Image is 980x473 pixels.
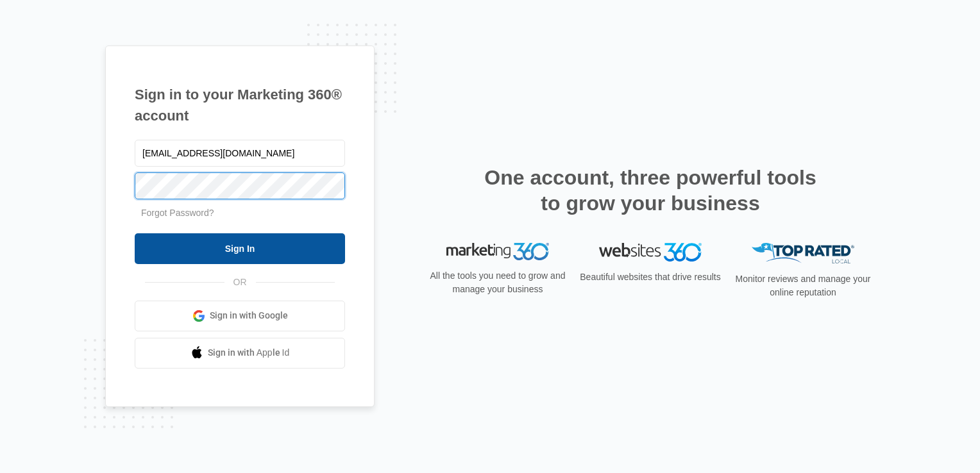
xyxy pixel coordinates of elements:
[731,272,875,299] p: Monitor reviews and manage your online reputation
[579,270,722,284] p: Beautiful websites that drive results
[135,301,345,331] a: Sign in with Google
[426,269,570,296] p: All the tools you need to grow and manage your business
[752,243,854,264] img: Top Rated Local
[224,276,256,289] span: OR
[135,84,345,126] h1: Sign in to your Marketing 360® account
[135,233,345,264] input: Sign In
[599,243,702,261] img: Websites 360
[480,165,820,216] h2: One account, three powerful tools to grow your business
[446,243,549,261] img: Marketing 360
[135,338,345,369] a: Sign in with Apple Id
[210,309,288,322] span: Sign in with Google
[135,140,345,167] input: Email
[141,208,214,218] a: Forgot Password?
[208,346,290,360] span: Sign in with Apple Id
